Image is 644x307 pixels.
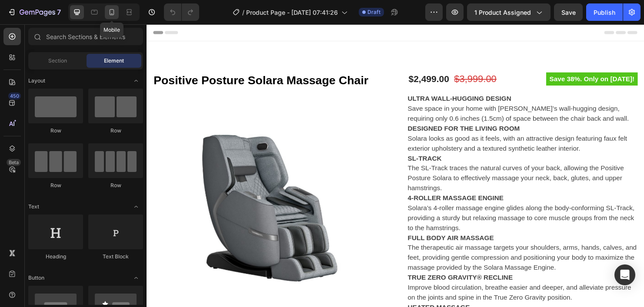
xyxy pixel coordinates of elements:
div: Publish [594,8,615,17]
button: 1 product assigned [467,3,551,21]
p: The SL-Track traces the natural curves of your back, allowing the Positive Posture Solara to effe... [274,147,501,175]
div: $2,499.00 [274,50,318,66]
span: Section [48,57,67,65]
div: 450 [8,92,21,99]
div: Row [88,182,143,189]
span: Button [28,274,44,282]
div: Open Intercom Messenger [614,264,635,285]
strong: 4-ROLLER MASSAGE ENGINE [274,178,374,186]
div: Beta [7,159,21,166]
iframe: Design area [147,24,644,307]
span: / [242,8,244,17]
span: Toggle open [129,271,143,285]
div: Row [28,127,83,135]
span: Layout [28,77,45,85]
button: 7 [3,3,65,21]
p: Improve blood circulation, breathe easier and deeper, and alleviate pressure on the joints and sp... [274,272,508,290]
div: $3,999.00 [322,49,368,66]
button: Publish [586,3,623,21]
pre: Save 38%. Only on [DATE]! [419,50,515,64]
div: Text Block [88,253,143,261]
p: Solara’s 4-roller massage engine glides along the body-conforming SL-Track, providing a sturdy bu... [274,189,512,217]
strong: SL-TRACK [274,137,310,144]
p: 7 [57,7,61,17]
span: Draft [367,8,380,16]
span: Save [561,9,576,16]
span: Product Page - [DATE] 07:41:26 [246,8,338,17]
span: Toggle open [129,200,143,214]
span: Toggle open [129,74,143,88]
strong: TRUE ZERO GRAVITY® RECLINE [274,262,384,269]
button: Save [554,3,583,21]
p: Solara looks as good as it feels, with an attractive design featuring faux felt exterior upholste... [274,116,504,134]
div: Row [28,182,83,189]
span: Element [104,57,124,65]
p: The therapeutic air massage targets your shoulders, arms, hands, calves, and feet, providing gent... [274,231,514,259]
strong: DESIGNED FOR THE LIVING ROOM [274,106,391,113]
span: Text [28,203,39,211]
strong: FULL BODY AIR MASSAGE [274,220,364,228]
div: Undo/Redo [164,3,199,21]
div: Row [88,127,143,135]
strong: HEATED MASSAGE [274,293,339,300]
strong: ULTRA WALL-HUGGING DESIGN [274,74,383,82]
span: 1 product assigned [474,8,531,17]
input: Search Sections & Elements [28,28,143,45]
div: Heading [28,253,83,261]
p: Save space in your home with [PERSON_NAME]’s wall-hugging design, requiring only 0.6 inches (1.5c... [274,85,506,102]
